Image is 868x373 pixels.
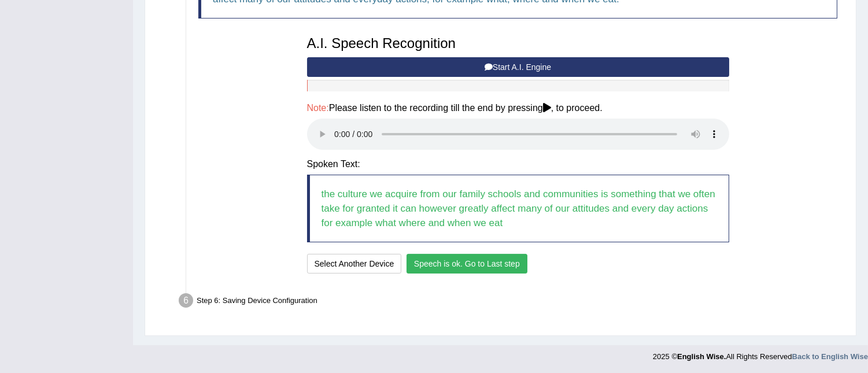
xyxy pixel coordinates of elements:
button: Select Another Device [307,254,402,274]
h4: Please listen to the recording till the end by pressing , to proceed. [307,103,729,113]
button: Speech is ok. Go to Last step [407,254,527,274]
strong: English Wise. [677,352,726,361]
h4: Spoken Text: [307,159,729,169]
span: Note: [307,103,329,113]
a: Back to English Wise [792,352,868,361]
div: 2025 © All Rights Reserved [653,345,868,362]
button: Start A.I. Engine [307,57,729,77]
div: Step 6: Saving Device Configuration [173,290,851,315]
blockquote: the culture we acquire from our family schools and communities is something that we often take fo... [307,175,729,242]
h3: A.I. Speech Recognition [307,36,729,51]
